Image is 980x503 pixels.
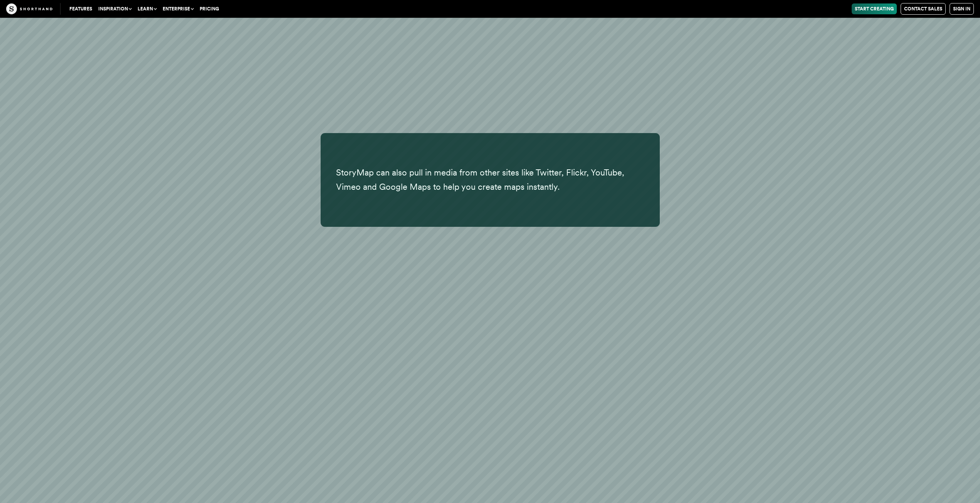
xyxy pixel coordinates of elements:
[336,165,644,194] p: StoryMap can also pull in media from other sites like Twitter, Flickr, YouTube, Vimeo and Google ...
[852,3,897,14] a: Start Creating
[6,3,52,14] img: The Craft
[950,3,974,15] a: Sign in
[197,3,222,14] a: Pricing
[160,3,197,14] button: Enterprise
[95,3,134,14] button: Inspiration
[134,3,160,14] button: Learn
[66,3,95,14] a: Features
[901,3,946,15] a: Contact Sales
